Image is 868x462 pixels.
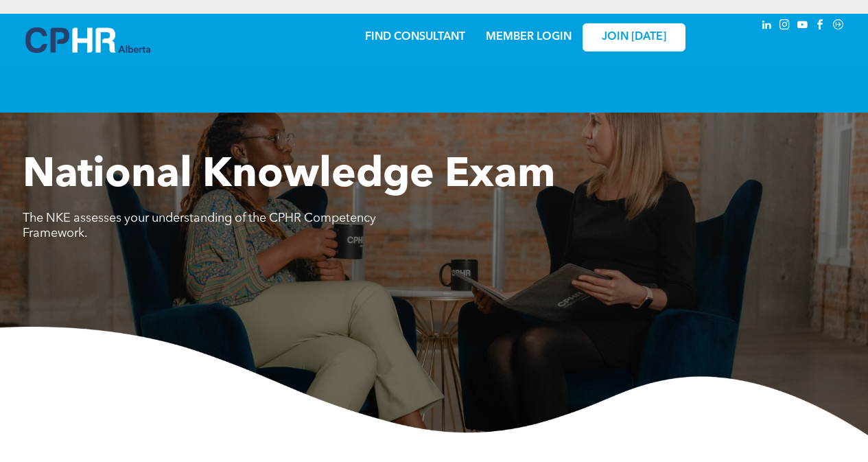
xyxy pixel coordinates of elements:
span: JOIN [DATE] [602,31,666,44]
a: linkedin [760,17,775,36]
a: Social network [831,17,846,36]
a: youtube [795,17,810,36]
a: facebook [813,17,828,36]
a: MEMBER LOGIN [486,32,572,43]
a: instagram [777,17,793,36]
span: National Knowledge Exam [23,155,555,196]
span: The NKE assesses your understanding of the CPHR Competency Framework. [23,212,376,240]
a: FIND CONSULTANT [365,32,465,43]
a: JOIN [DATE] [583,23,685,51]
img: A blue and white logo for cp alberta [25,27,150,53]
